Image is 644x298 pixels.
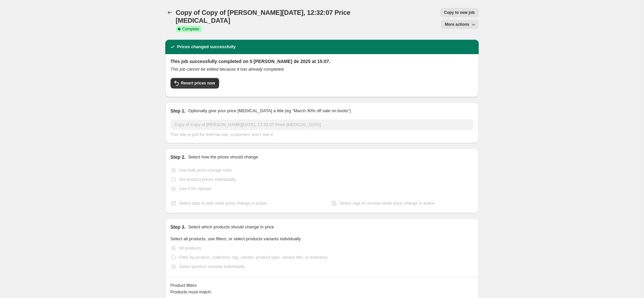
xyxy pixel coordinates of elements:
[188,224,274,230] p: Select which products should change in price
[440,8,479,17] button: Copy to new job
[188,154,258,160] p: Select how the prices should change
[181,81,215,86] span: Revert prices now
[171,67,285,72] i: This job cannot be edited because it has already completed.
[179,186,211,191] span: Use CSV upload
[171,224,186,230] h2: Step 3.
[339,201,435,206] span: Select tags to remove while price change is active
[445,22,469,27] span: More actions
[171,132,273,137] span: This title is just for internal use, customers won't see it
[182,26,199,32] span: Complete
[176,9,351,24] span: Copy of Copy of [PERSON_NAME][DATE], 12:32:07 Price [MEDICAL_DATA]
[188,108,351,114] p: Optionally give your price [MEDICAL_DATA] a title (eg "March 30% off sale on boots")
[165,8,175,17] button: Price change jobs
[171,236,301,241] span: Select all products, use filters, or select products variants individually
[179,177,236,182] span: Set product prices individually
[444,10,475,15] span: Copy to new job
[179,264,245,269] span: Select product variants individually
[179,255,328,260] span: Filter by product, collection, tag, vendor, product type, variant title, or inventory
[171,119,473,130] input: 30% off holiday sale
[171,282,473,289] div: Product filters
[177,44,236,50] h2: Prices changed successfully
[171,78,219,88] button: Revert prices now
[171,154,186,160] h2: Step 2.
[171,289,212,294] span: Products must match:
[179,168,232,173] span: Use bulk price change rules
[179,201,267,206] span: Select tags to add while price change is active
[179,246,202,250] span: All products
[171,58,473,65] h2: This job successfully completed on 5 [PERSON_NAME] de 2025 at 15:07.
[441,20,478,29] button: More actions
[171,108,186,114] h2: Step 1.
